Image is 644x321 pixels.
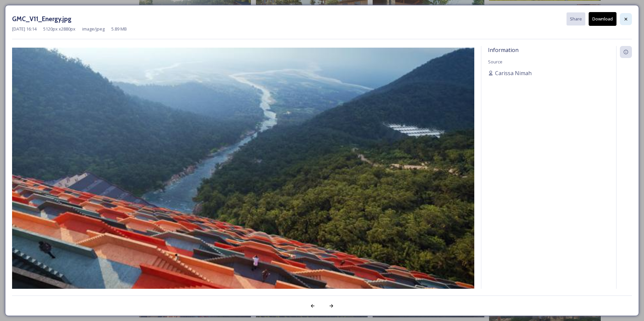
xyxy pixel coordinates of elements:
span: Information [488,46,519,54]
span: image/jpeg [82,26,105,32]
span: 5120 px x 2880 px [43,26,75,32]
span: Source [488,59,502,65]
span: [DATE] 16:14 [12,26,37,32]
button: Download [589,12,616,26]
h3: GMC_V11_Energy.jpg [12,14,71,24]
span: 5.89 MB [111,26,127,32]
button: Share [567,12,585,25]
img: ae41e771-c6ce-44b9-a3e7-9d523c573a05.jpg [12,48,474,308]
span: Carissa Nimah [495,69,532,77]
